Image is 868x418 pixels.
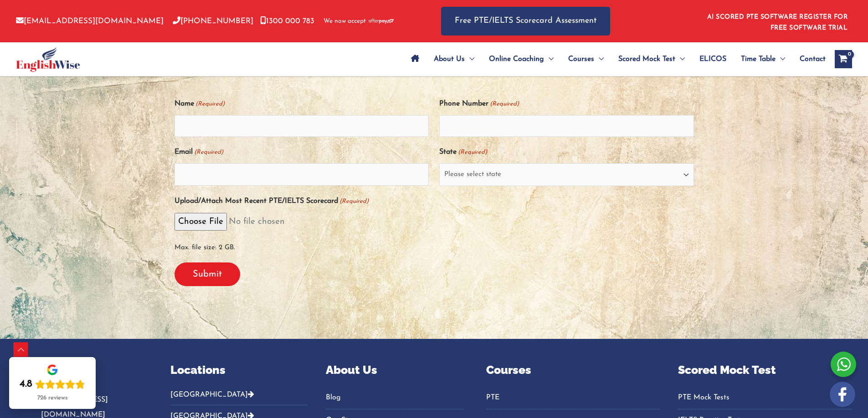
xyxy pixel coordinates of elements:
[465,43,474,75] span: Menu Toggle
[734,43,792,75] a: Time TableMenu Toggle
[173,17,253,25] a: [PHONE_NUMBER]
[170,390,308,405] button: [GEOGRAPHIC_DATA]
[699,43,726,75] span: ELICOS
[482,43,561,75] a: Online CoachingMenu Toggle
[175,194,369,209] label: Upload/Attach Most Recent PTE/IELTS Scorecard
[486,390,660,405] a: PTE
[441,7,610,35] a: Free PTE/IELTS Scorecard Assessment
[175,145,223,160] label: Email
[20,378,85,391] div: Rating: 4.8 out of 5
[544,43,554,75] span: Menu Toggle
[830,382,855,407] img: white-facebook.png
[561,43,611,75] a: CoursesMenu Toggle
[260,17,314,25] a: 1300 000 783
[835,50,852,68] a: View Shopping Cart, empty
[175,234,694,255] span: Max. file size: 2 GB.
[792,43,826,75] a: Contact
[611,43,692,75] a: Scored Mock TestMenu Toggle
[324,17,366,26] span: We now accept
[678,362,852,379] p: Scored Mock Test
[439,145,487,160] label: State
[175,96,225,111] label: Name
[702,6,852,36] aside: Header Widget 1
[339,194,369,209] span: (Required)
[170,362,308,379] p: Locations
[426,43,482,75] a: About UsMenu Toggle
[489,43,544,75] span: Online Coaching
[439,96,519,111] label: Phone Number
[369,19,394,24] img: Afterpay-Logo
[175,262,240,286] input: Submit
[457,145,488,160] span: (Required)
[741,43,776,75] span: Time Table
[193,145,223,160] span: (Required)
[20,378,32,391] div: 4.8
[489,96,519,111] span: (Required)
[707,14,848,31] a: AI SCORED PTE SOFTWARE REGISTER FOR FREE SOFTWARE TRIAL
[594,43,604,75] span: Menu Toggle
[776,43,785,75] span: Menu Toggle
[434,43,465,75] span: About Us
[678,390,852,405] a: PTE Mock Tests
[404,43,826,75] nav: Site Navigation: Main Menu
[16,47,80,72] img: cropped-ew-logo
[692,43,734,75] a: ELICOS
[675,43,685,75] span: Menu Toggle
[568,43,594,75] span: Courses
[486,362,660,379] p: Courses
[800,43,826,75] span: Contact
[326,362,463,379] p: About Us
[618,43,675,75] span: Scored Mock Test
[37,394,67,402] div: 726 reviews
[16,17,164,25] a: [EMAIL_ADDRESS][DOMAIN_NAME]
[195,96,225,111] span: (Required)
[486,390,660,409] nav: Menu
[326,390,463,405] a: Blog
